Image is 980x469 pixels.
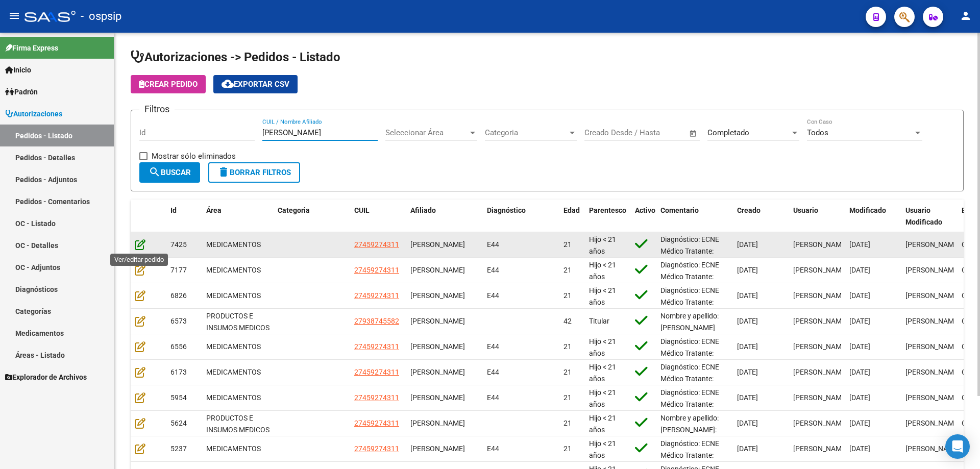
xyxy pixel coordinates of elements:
[737,419,758,427] span: [DATE]
[737,393,758,402] span: [DATE]
[635,128,684,137] input: Fecha fin
[5,372,87,383] span: Explorador de Archivos
[170,445,187,453] span: 5237
[385,128,468,137] span: Seleccionar Área
[905,393,960,402] span: [PERSON_NAME]
[563,266,572,274] span: 21
[589,414,616,434] span: Hijo < 21 años
[5,42,58,54] span: Firma Express
[5,64,31,76] span: Inicio
[563,240,572,249] span: 21
[410,266,465,274] span: [PERSON_NAME]
[849,393,870,402] span: [DATE]
[737,240,758,249] span: [DATE]
[131,50,340,64] span: Autorizaciones -> Pedidos - Listado
[559,200,585,233] datatable-header-cell: Edad
[793,393,848,402] span: [PERSON_NAME]
[410,206,436,214] span: Afiliado
[849,240,870,249] span: [DATE]
[354,368,399,376] span: 27459274311
[563,206,580,214] span: Edad
[170,240,187,249] span: 7425
[589,206,626,214] span: Parentesco
[849,206,886,214] span: Modificado
[589,235,616,255] span: Hijo < 21 años
[217,166,230,178] mat-icon: delete
[222,78,234,90] mat-icon: cloud_download
[589,388,616,408] span: Hijo < 21 años
[170,393,187,402] span: 5954
[737,342,758,351] span: [DATE]
[793,419,848,427] span: [PERSON_NAME]
[707,128,749,137] span: Completado
[563,342,572,351] span: 21
[5,86,38,97] span: Padrón
[81,5,121,28] span: - ospsip
[584,128,626,137] input: Fecha inicio
[737,317,758,325] span: [DATE]
[354,206,370,214] span: CUIL
[206,240,261,249] span: MEDICAMENTOS
[901,200,958,233] datatable-header-cell: Usuario Modificado
[487,291,499,300] span: E44
[278,206,310,214] span: Categoria
[660,235,723,383] span: Diagnóstico: ECNE Médico Tratante: [PERSON_NAME]: [PHONE_NUMBER] Correo electrónico: [PERSON_NAME...
[487,266,499,274] span: E44
[905,206,942,226] span: Usuario Modificado
[410,419,465,427] span: [PERSON_NAME]
[849,317,870,325] span: [DATE]
[905,419,960,427] span: [PERSON_NAME]
[733,200,789,233] datatable-header-cell: Creado
[905,291,960,300] span: [PERSON_NAME]
[905,368,960,376] span: [PERSON_NAME]
[905,445,960,453] span: [PERSON_NAME]
[945,434,970,459] div: Open Intercom Messenger
[410,317,465,325] span: [PERSON_NAME]
[737,291,758,300] span: [DATE]
[410,445,465,453] span: [PERSON_NAME]
[487,368,499,376] span: E44
[170,266,187,274] span: 7177
[793,291,848,300] span: [PERSON_NAME]
[152,150,236,162] span: Mostrar sólo eliminados
[793,317,848,325] span: [PERSON_NAME]
[354,419,399,427] span: 27459274311
[5,108,62,119] span: Autorizaciones
[737,206,761,214] span: Creado
[793,240,848,249] span: [PERSON_NAME]
[354,266,399,274] span: 27459274311
[354,445,399,453] span: 27459274311
[206,342,261,351] span: MEDICAMENTOS
[793,206,818,214] span: Usuario
[406,200,483,233] datatable-header-cell: Afiliado
[660,286,723,434] span: Diagnóstico: ECNE Médico Tratante: [PERSON_NAME]: [PHONE_NUMBER] Correo electrónico: [PERSON_NAME...
[206,291,261,300] span: MEDICAMENTOS
[849,419,870,427] span: [DATE]
[354,393,399,402] span: 27459274311
[410,240,465,249] span: [PERSON_NAME]
[206,445,261,453] span: MEDICAMENTOS
[793,266,848,274] span: [PERSON_NAME]
[350,200,406,233] datatable-header-cell: CUIL
[166,200,202,233] datatable-header-cell: Id
[487,445,499,453] span: E44
[737,368,758,376] span: [DATE]
[206,393,261,402] span: MEDICAMENTOS
[170,206,177,214] span: Id
[354,317,399,325] span: 27938745582
[905,266,960,274] span: [PERSON_NAME]
[849,291,870,300] span: [DATE]
[139,80,198,89] span: Crear Pedido
[206,414,269,434] span: PRODUCTOS E INSUMOS MEDICOS
[563,368,572,376] span: 21
[849,445,870,453] span: [DATE]
[589,439,616,459] span: Hijo < 21 años
[589,286,616,306] span: Hijo < 21 años
[563,445,572,453] span: 21
[170,419,187,427] span: 5624
[217,168,291,177] span: Borrar Filtros
[737,445,758,453] span: [DATE]
[737,266,758,274] span: [DATE]
[139,102,175,116] h3: Filtros
[8,10,20,22] mat-icon: menu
